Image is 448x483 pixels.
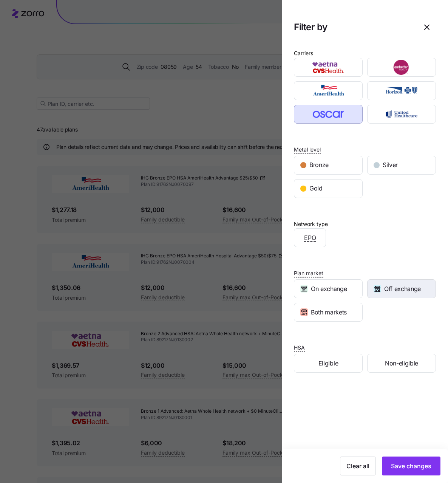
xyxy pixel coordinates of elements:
[382,457,440,475] button: Save changes
[294,269,323,277] span: Plan market
[294,21,412,33] h1: Filter by
[309,184,323,193] span: Gold
[385,359,418,368] span: Non-eligible
[374,60,429,75] img: Ambetter
[309,160,329,170] span: Bronze
[294,344,305,351] span: HSA
[374,107,429,122] img: UnitedHealthcare
[311,308,347,317] span: Both markets
[294,146,321,153] span: Metal level
[318,359,338,368] span: Eligible
[301,83,356,98] img: AmeriHealth
[340,457,376,475] button: Clear all
[294,220,328,228] div: Network type
[311,284,347,294] span: On exchange
[301,60,356,75] img: Aetna CVS Health
[383,160,398,170] span: Silver
[384,284,421,294] span: Off exchange
[374,83,429,98] img: Horizon BlueCross BlueShield of New Jersey
[301,107,356,122] img: Oscar
[304,233,316,243] span: EPO
[294,49,313,57] div: Carriers
[346,461,369,471] span: Clear all
[391,461,431,471] span: Save changes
